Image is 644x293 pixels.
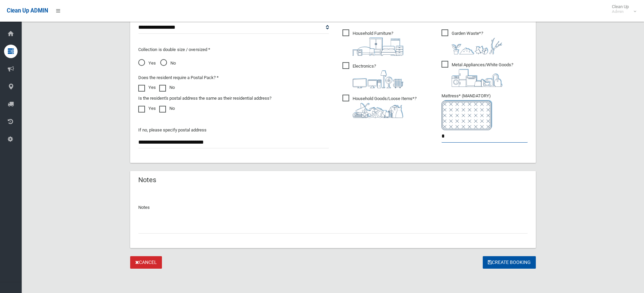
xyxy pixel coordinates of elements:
[7,7,48,14] span: Clean Up ADMIN
[452,69,502,87] img: 36c1b0289cb1767239cdd3de9e694f19.png
[353,31,403,56] i: ?
[612,9,629,14] small: Admin
[609,4,636,14] span: Clean Up
[342,62,403,88] span: Electronics
[160,59,176,67] span: No
[138,59,156,67] span: Yes
[483,256,536,269] button: Create Booking
[442,29,502,54] span: Garden Waste*
[159,83,175,92] label: No
[452,31,502,54] i: ?
[138,83,156,92] label: Yes
[353,64,403,88] i: ?
[138,94,271,102] label: Is the resident's postal address the same as their residential address?
[342,29,403,56] span: Household Furniture
[159,104,175,113] label: No
[442,93,528,130] span: Mattress* (MANDATORY)
[442,61,513,87] span: Metal Appliances/White Goods
[138,126,207,134] label: If no, please specify postal address
[130,256,162,269] a: Cancel
[130,173,164,187] header: Notes
[138,74,219,82] label: Does the resident require a Postal Pack? *
[452,62,513,87] i: ?
[138,104,156,113] label: Yes
[452,38,502,54] img: 4fd8a5c772b2c999c83690221e5242e0.png
[353,38,403,56] img: aa9efdbe659d29b613fca23ba79d85cb.png
[138,46,329,54] p: Collection is double size / oversized *
[353,103,403,118] img: b13cc3517677393f34c0a387616ef184.png
[442,100,492,130] img: e7408bece873d2c1783593a074e5cb2f.png
[138,203,528,212] p: Notes
[353,70,403,88] img: 394712a680b73dbc3d2a6a3a7ffe5a07.png
[353,96,416,118] i: ?
[342,95,416,118] span: Household Goods/Loose Items*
